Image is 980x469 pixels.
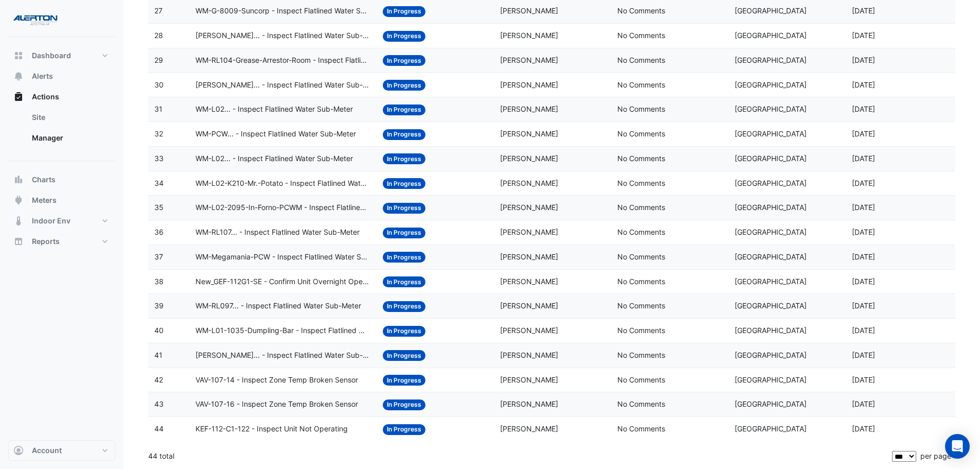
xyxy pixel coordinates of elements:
[617,203,665,212] span: No Comments
[13,195,24,205] app-icon: Meters
[852,56,875,64] span: 2025-09-05T13:34:09.742
[617,424,665,433] span: No Comments
[500,375,558,384] span: [PERSON_NAME]
[32,216,70,226] span: Indoor Env
[617,154,665,163] span: No Comments
[195,128,356,140] span: WM-PCW... - Inspect Flatlined Water Sub-Meter
[852,105,875,113] span: 2025-09-05T13:34:00.837
[735,105,807,113] span: [GEOGRAPHIC_DATA]
[8,190,115,211] button: Meters
[852,6,875,15] span: 2025-09-05T13:34:18.009
[383,178,425,189] span: In Progress
[32,445,62,456] span: Account
[154,301,164,310] span: 39
[945,434,970,459] div: Open Intercom Messenger
[154,252,163,261] span: 37
[500,326,558,335] span: [PERSON_NAME]
[383,326,425,337] span: In Progress
[735,228,807,236] span: [GEOGRAPHIC_DATA]
[500,154,558,163] span: [PERSON_NAME]
[195,153,353,165] span: WM-L02... - Inspect Flatlined Water Sub-Meter
[383,129,425,140] span: In Progress
[32,92,59,102] span: Actions
[383,80,425,91] span: In Progress
[500,105,558,113] span: [PERSON_NAME]
[852,351,875,359] span: 2025-09-05T13:32:42.277
[735,129,807,138] span: [GEOGRAPHIC_DATA]
[154,105,163,113] span: 31
[383,424,425,435] span: In Progress
[617,179,665,187] span: No Comments
[852,301,875,310] span: 2025-09-05T13:33:07.508
[617,326,665,335] span: No Comments
[383,301,425,312] span: In Progress
[500,351,558,359] span: [PERSON_NAME]
[12,8,59,29] img: Company Logo
[500,6,558,15] span: [PERSON_NAME]
[735,203,807,212] span: [GEOGRAPHIC_DATA]
[195,423,348,435] span: KEF-112-C1-122 - Inspect Unit Not Operating
[735,154,807,163] span: [GEOGRAPHIC_DATA]
[617,105,665,113] span: No Comments
[154,56,163,64] span: 29
[195,55,371,66] span: WM-RL104-Grease-Arrestor-Room - Inspect Flatlined Water Sub-Meter
[195,202,371,214] span: WM-L02-2095-In-Forno-PCWM - Inspect Flatlined Water Sub-Meter
[195,350,371,361] span: [PERSON_NAME]... - Inspect Flatlined Water Sub-Meter
[735,179,807,187] span: [GEOGRAPHIC_DATA]
[195,103,353,115] span: WM-L02... - Inspect Flatlined Water Sub-Meter
[735,375,807,384] span: [GEOGRAPHIC_DATA]
[8,86,115,107] button: Actions
[195,325,371,337] span: WM-L01-1035-Dumpling-Bar - Inspect Flatlined Water Sub-Meter
[195,79,371,91] span: [PERSON_NAME]... - Inspect Flatlined Water Sub-Meter
[383,350,425,361] span: In Progress
[154,326,164,335] span: 40
[195,398,358,410] span: VAV-107-16 - Inspect Zone Temp Broken Sensor
[500,277,558,286] span: [PERSON_NAME]
[154,154,164,163] span: 33
[735,56,807,64] span: [GEOGRAPHIC_DATA]
[617,351,665,359] span: No Comments
[852,203,875,212] span: 2025-09-05T13:33:42.791
[617,129,665,138] span: No Comments
[852,228,875,236] span: 2025-09-05T13:33:36.338
[13,216,24,226] app-icon: Indoor Env
[154,375,163,384] span: 42
[154,179,164,187] span: 34
[735,277,807,286] span: [GEOGRAPHIC_DATA]
[852,31,875,40] span: 2025-09-05T13:34:13.617
[617,399,665,408] span: No Comments
[735,31,807,40] span: [GEOGRAPHIC_DATA]
[154,399,164,408] span: 43
[735,301,807,310] span: [GEOGRAPHIC_DATA]
[500,301,558,310] span: [PERSON_NAME]
[32,175,56,185] span: Charts
[617,301,665,310] span: No Comments
[735,6,807,15] span: [GEOGRAPHIC_DATA]
[500,56,558,64] span: [PERSON_NAME]
[383,6,425,17] span: In Progress
[32,236,60,247] span: Reports
[383,153,425,164] span: In Progress
[8,231,115,252] button: Reports
[852,375,875,384] span: 2025-09-05T13:32:32.020
[13,92,24,102] app-icon: Actions
[852,399,875,408] span: 2025-09-05T13:32:25.839
[383,203,425,214] span: In Progress
[852,154,875,163] span: 2025-09-05T13:33:51.591
[735,424,807,433] span: [GEOGRAPHIC_DATA]
[852,80,875,89] span: 2025-09-05T13:34:04.985
[920,451,951,460] span: per page
[383,375,425,386] span: In Progress
[735,252,807,261] span: [GEOGRAPHIC_DATA]
[154,31,163,40] span: 28
[195,276,371,288] span: New_GEF-112G1-SE - Confirm Unit Overnight Operation (Energy Waste)
[154,203,164,212] span: 35
[852,277,875,286] span: 2025-09-05T13:33:24.988
[500,80,558,89] span: [PERSON_NAME]
[617,375,665,384] span: No Comments
[8,169,115,190] button: Charts
[383,228,425,238] span: In Progress
[24,107,115,128] a: Site
[735,80,807,89] span: [GEOGRAPHIC_DATA]
[154,277,164,286] span: 38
